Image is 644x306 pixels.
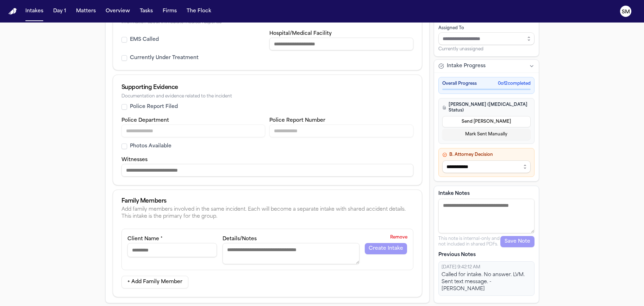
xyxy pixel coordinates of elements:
label: Police Report Filed [130,103,178,110]
h4: [PERSON_NAME] ([MEDICAL_DATA] Status) [442,102,531,113]
label: EMS Called [130,36,159,43]
p: This note is internal-only and not included in shared PDFs. [438,236,500,247]
label: Details/Notes [223,236,257,242]
span: Overall Progress [442,81,477,87]
button: The Flock [184,5,214,18]
button: Send [PERSON_NAME] [442,116,531,127]
button: Overview [103,5,133,18]
div: [DATE] 9:42:12 AM [442,264,531,270]
span: Currently unassigned [438,46,483,52]
label: Intake Notes [438,190,534,197]
button: Mark Sent Manually [442,129,531,140]
p: Previous Notes [438,251,534,259]
div: Family Members [121,198,413,204]
div: Called for intake. No answer. LVM. Sent text message. - [PERSON_NAME] [442,272,531,293]
button: + Add Family Member [121,276,188,288]
button: Firms [160,5,180,18]
input: Witnesses [121,164,413,177]
h4: B. Attorney Decision [442,152,531,158]
input: Police department [121,125,265,137]
button: Remove [387,232,410,243]
div: Documentation and evidence related to the incident [121,94,413,99]
input: Assign to staff member [438,32,534,45]
label: Police Department [121,118,169,123]
span: Intake Progress [447,63,486,70]
div: Information about immediate medical response [121,20,413,25]
span: 0 of 2 completed [498,81,531,87]
input: Police report number [269,125,413,137]
button: Intake Progress [434,60,539,72]
label: Currently Under Treatment [130,55,199,62]
div: Supporting Evidence [121,83,413,92]
label: Hospital/Medical Facility [269,31,332,36]
button: Tasks [137,5,156,18]
button: Matters [73,5,99,18]
input: Hospital or medical facility [269,38,413,50]
label: Photos Available [130,143,171,150]
button: Day 1 [50,5,69,18]
label: Witnesses [121,157,148,162]
img: Finch Logo [8,8,17,15]
a: Home [8,8,17,15]
button: Intakes [23,5,46,18]
textarea: Intake notes [438,199,534,233]
label: Police Report Number [269,118,325,123]
div: Add family members involved in the same incident. Each will become a separate intake with shared ... [121,206,413,220]
div: Assigned To [438,25,534,31]
label: Client Name * [127,236,163,242]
